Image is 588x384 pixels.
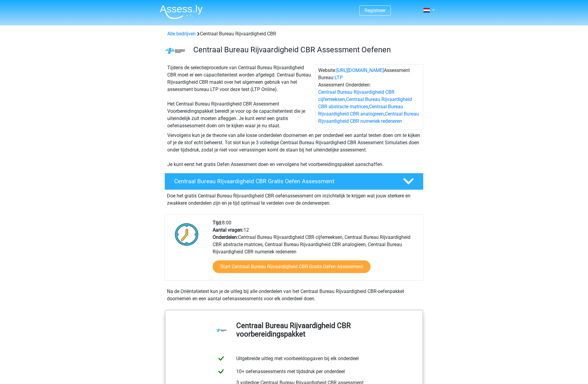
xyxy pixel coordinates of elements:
a: Centraal Bureau Rijvaardigheid CBR cijferreeksen [318,89,394,102]
div: Tijdens de selectieprocedure van Centraal Bureau Rijvaardigheid CBR moet er een capaciteitentest ... [165,64,315,129]
div: Na de Oriëntatietest kun je de uitleg bij alle onderdelen van het Centraal Bureau Rijvaardigheid ... [165,288,423,302]
div: 8:00 12 Centraal Bureau Rijvaardigheid CBR cijferreeksen, Centraal Bureau Rijvaardigheid CBR abst... [208,219,423,280]
a: Centraal Bureau Rijvaardigheid CBR Gratis Oefen Assessment [162,173,426,190]
div: Vervolgens kun je de theorie van alle losse onderdelen doornemen en per onderdeel een aantal test... [165,132,423,168]
a: Centraal Bureau Rijvaardigheid CBR abstracte matrices [318,96,412,109]
img: Klok [171,219,202,249]
div: Website: Assessment Bureau: Assessment Onderdelen: , , , [315,64,423,129]
h3: Centraal Bureau Rijvaardigheid CBR Assessment Oefenen [193,45,419,54]
img: Assessly [160,5,203,19]
div: Centraal Bureau Rijvaardigheid CBR [165,30,423,37]
div: Doe het gratis Centraal Bureau Rijvaardigheid CBR oefenassessment om inzichtelijk te krijgen wat ... [165,190,423,207]
a: Centraal Bureau Rijvaardigheid CBR analogieen [318,104,403,117]
a: Registreer [364,8,386,13]
a: Alle bedrijven [167,31,196,37]
a: [URL][DOMAIN_NAME] [336,67,384,73]
a: Centraal Bureau Rijvaardigheid CBR numeriek redeneren [318,111,419,124]
h4: Centraal Bureau Rijvaardigheid CBR Gratis Oefen Assessment [174,178,393,185]
a: LTP [335,75,343,80]
a: Start Centraal Bureau Rijvaardigheid CBR Gratis Oefen Assessment [213,260,371,273]
b: Onderdelen: [213,234,238,240]
b: Tijd: [213,220,222,226]
b: Aantal vragen: [213,227,243,233]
